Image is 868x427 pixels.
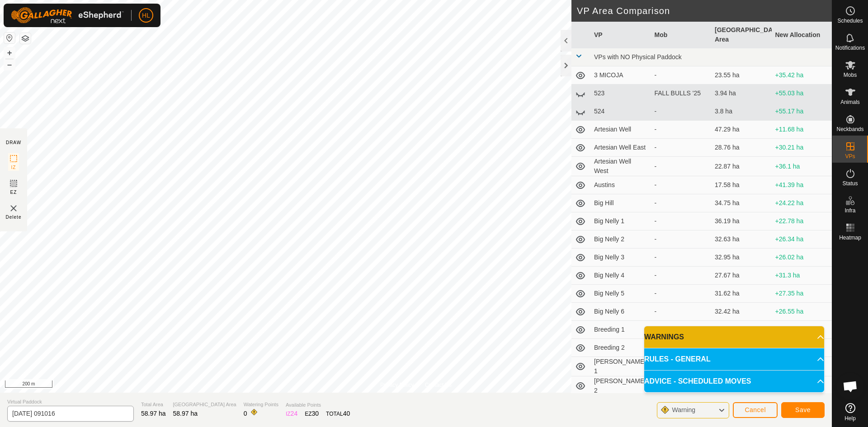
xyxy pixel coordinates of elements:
td: 523 [590,84,651,103]
td: Artesian Well East [590,139,651,157]
div: DRAW [6,139,21,146]
div: TOTAL [326,409,350,418]
td: +11.68 ha [772,121,832,139]
p-accordion-header: WARNINGS [644,326,824,348]
td: +55.03 ha [772,84,832,103]
div: - [655,289,708,298]
div: IZ [286,409,297,418]
span: HL [142,11,150,20]
td: 47.29 ha [711,121,772,139]
td: +35.42 ha [772,66,832,84]
td: +32.49 ha [772,321,832,339]
td: Big Nelly 2 [590,230,651,249]
button: – [4,59,15,70]
td: 34.75 ha [711,194,772,212]
span: 30 [312,410,319,417]
td: 28.76 ha [711,139,772,157]
span: 40 [343,410,350,417]
span: RULES - GENERAL [644,354,711,365]
td: 31.62 ha [711,285,772,303]
td: 22.87 ha [711,157,772,176]
td: Big Hill [590,194,651,212]
img: VP [8,203,19,214]
div: - [655,180,708,190]
div: - [655,271,708,280]
span: Delete [6,214,22,221]
span: Virtual Paddock [7,398,134,406]
span: EZ [10,189,17,196]
td: [PERSON_NAME] 2 [590,376,651,396]
span: Save [795,406,811,413]
td: [PERSON_NAME] 1 [590,357,651,376]
span: Status [842,181,858,186]
span: Animals [840,99,860,105]
td: Big Nelly 4 [590,267,651,285]
th: Mob [651,22,712,48]
td: 3 MICOJA [590,66,651,84]
p-accordion-header: RULES - GENERAL [644,348,824,370]
div: - [655,307,708,316]
div: - [655,216,708,226]
td: +24.22 ha [772,194,832,212]
span: Notifications [835,45,865,51]
button: Save [781,402,825,418]
td: 3.8 ha [711,103,772,121]
span: IZ [11,164,16,171]
td: +41.39 ha [772,176,832,194]
td: +22.78 ha [772,212,832,230]
h2: VP Area Comparison [577,5,832,16]
div: Open chat [837,373,864,400]
span: ADVICE - SCHEDULED MOVES [644,376,751,387]
span: Heatmap [839,235,861,240]
td: Artesian Well [590,121,651,139]
span: [GEOGRAPHIC_DATA] Area [173,401,236,408]
div: - [655,253,708,262]
td: 26.48 ha [711,321,772,339]
th: New Allocation [772,22,832,48]
td: 27.67 ha [711,267,772,285]
td: Artesian Well West [590,157,651,176]
span: Watering Points [244,401,278,408]
span: Help [844,416,856,421]
span: VPs with NO Physical Paddock [594,53,682,61]
div: - [655,143,708,152]
td: Breeding 1 [590,321,651,339]
th: VP [590,22,651,48]
td: 32.63 ha [711,230,772,249]
td: Big Nelly 3 [590,249,651,267]
div: - [655,325,708,334]
span: 24 [291,410,298,417]
span: 58.97 ha [141,410,166,417]
div: - [655,198,708,208]
div: FALL BULLS '25 [655,89,708,98]
div: - [655,107,708,116]
td: 524 [590,103,651,121]
td: Breeding 2 [590,339,651,357]
span: Cancel [745,406,766,413]
a: Help [832,399,868,425]
td: 36.19 ha [711,212,772,230]
td: +26.34 ha [772,230,832,249]
td: Big Nelly 6 [590,303,651,321]
td: 17.58 ha [711,176,772,194]
td: 32.42 ha [711,303,772,321]
span: Available Points [286,401,350,409]
p-accordion-header: ADVICE - SCHEDULED MOVES [644,371,824,392]
td: +26.02 ha [772,249,832,267]
div: - [655,235,708,244]
td: +30.21 ha [772,139,832,157]
td: Big Nelly 5 [590,285,651,303]
td: 23.55 ha [711,66,772,84]
span: WARNINGS [644,332,684,343]
th: [GEOGRAPHIC_DATA] Area [711,22,772,48]
span: 58.97 ha [173,410,198,417]
td: +31.3 ha [772,267,832,285]
span: Schedules [837,18,863,23]
button: Cancel [733,402,778,418]
span: Infra [844,208,855,213]
td: Austins [590,176,651,194]
td: +36.1 ha [772,157,832,176]
a: Contact Us [425,381,452,389]
button: Reset Map [4,33,15,43]
td: Big Nelly 1 [590,212,651,230]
